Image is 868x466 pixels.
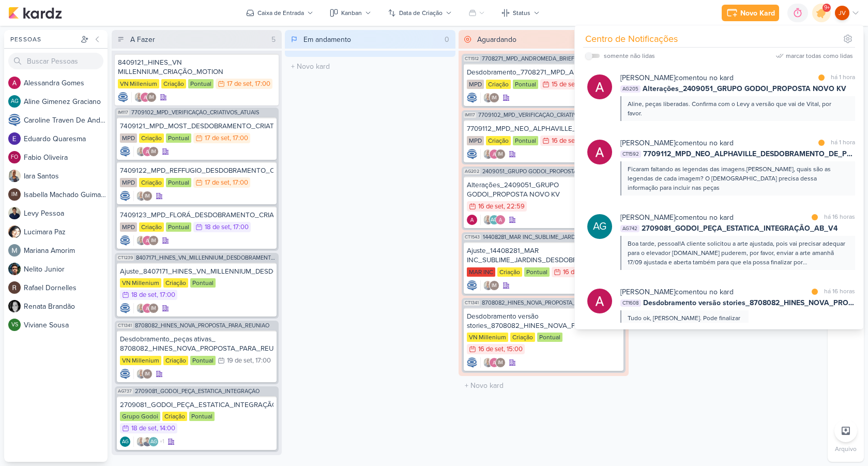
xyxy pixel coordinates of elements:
div: 17 de set [227,81,252,87]
span: CT1592 [620,151,641,158]
img: Iara Santos [136,437,146,447]
img: Iara Santos [483,215,493,225]
div: N e l i t o J u n i o r [24,264,108,275]
span: +1 [159,438,164,446]
img: Alessandra Gomes [489,357,499,368]
div: VN Millenium [467,333,508,342]
div: Criador(a): Caroline Traven De Andrade [120,235,130,246]
img: Renata Brandão [8,300,21,312]
div: 18 de set [131,425,157,432]
span: CT1608 [620,299,641,307]
div: Colaboradores: Iara Santos, Alessandra Gomes, Isabella Machado Guimarães [480,149,506,159]
div: L u c i m a r a P a z [24,227,108,237]
div: marcar todas como lidas [786,51,853,61]
span: IM117 [464,112,476,118]
span: IM117 [117,110,129,115]
span: AG205 [620,85,641,93]
div: Colaboradores: Iara Santos, Isabella Machado Guimarães [133,191,153,201]
span: CT1341 [117,323,133,328]
img: Iara Santos [483,93,493,103]
div: Pessoas [8,35,79,44]
p: IM [11,192,18,198]
div: Isabella Machado Guimarães [495,149,506,159]
img: Iara Santos [8,170,21,182]
div: Pontual [166,133,191,143]
div: Colaboradores: Iara Santos, Alessandra Gomes, Isabella Machado Guimarães [480,357,506,368]
div: Isabella Machado Guimarães [489,93,499,103]
img: Iara Santos [483,357,493,368]
img: Iara Santos [136,191,146,201]
div: comentou no kard [620,212,734,223]
div: Colaboradores: Iara Santos, Isabella Machado Guimarães [133,369,153,379]
img: Mariana Amorim [8,244,21,257]
div: Aline Gimenez Graciano [489,215,499,225]
div: Colaboradores: Iara Santos, Isabella Machado Guimarães [480,93,499,103]
span: 9+ [824,4,830,12]
div: Criador(a): Caroline Traven De Andrade [118,92,128,102]
button: Novo Kard [722,5,779,21]
div: Isabella Machado Guimarães [142,369,153,379]
img: Nelito Junior [8,263,21,275]
div: Pontual [166,178,191,187]
div: Colaboradores: Iara Santos, Aline Gimenez Graciano, Alessandra Gomes [480,215,506,225]
div: há 16 horas [824,287,855,297]
b: [PERSON_NAME] [620,139,675,147]
div: C a r o l i n e T r a v e n D e A n d r a d e [24,115,108,126]
div: VN Millenium [118,79,159,88]
div: Isabella Machado Guimarães [142,191,153,201]
div: Centro de Notificações [585,32,678,46]
div: Criação [139,133,164,143]
div: , 15:00 [504,346,523,353]
img: Eduardo Quaresma [8,132,21,145]
div: Criador(a): Caroline Traven De Andrade [467,357,477,368]
div: MPD [467,136,484,145]
div: Isabella Machado Guimarães [148,303,159,313]
img: Iara Santos [136,303,146,313]
div: Desdobramento_peças ativas_ 8708082_HINES_NOVA_PROPOSTA_PARA_REUNIAO [120,335,273,353]
input: Buscar Pessoas [8,53,103,69]
div: , 17:00 [230,179,248,186]
span: CT1543 [464,234,481,240]
div: Novo Kard [740,8,775,19]
div: MAR INC [467,267,495,277]
div: Pontual [190,356,216,365]
div: A l e s s a n d r a G o m e s [24,78,108,88]
p: FO [11,155,18,160]
span: 7709102_MPD_VERIFICAÇÃO_CRIATIVOS_ATUAIS [131,110,259,115]
div: 16 de set [478,203,504,210]
span: 7708271_MPD_ANDROMEDA_BRIEFING_PEÇAS_NOVO_KV_LANÇAMENTO [482,56,623,62]
div: Criador(a): Aline Gimenez Graciano [120,437,130,447]
span: Alterações_2409051_GRUPO GODOI_PROPOSTA NOVO KV [643,83,846,94]
img: Alessandra Gomes [467,215,477,225]
div: Viviane Sousa [8,319,21,331]
div: R e n a t a B r a n d ã o [24,301,108,312]
img: Iara Santos [136,235,146,246]
div: Grupo Godoi [120,412,160,421]
div: Isabella Machado Guimarães [8,188,21,201]
div: Criador(a): Alessandra Gomes [467,215,477,225]
div: Aline Gimenez Graciano [120,437,130,447]
div: Colaboradores: Iara Santos, Alessandra Gomes, Isabella Machado Guimarães [133,146,159,157]
img: Alessandra Gomes [587,140,612,164]
span: 14408281_MAR INC_SUBLIME_JARDINS_DESDOBRAMENTO_PEÇAS_META_ADS [483,234,623,240]
img: Iara Santos [483,149,493,159]
div: 15 de set [552,81,577,88]
div: Joney Viana [835,6,849,20]
div: Isabella Machado Guimarães [148,235,159,246]
span: 8407171_HINES_VN_MILLENNIUM_DESDOBRAMENTO_DE_PEÇAS_V1 [136,255,277,261]
div: Ajuste_8407171_HINES_VN_MILLENNIUM_DESDOBRAMENTO_DE_PEÇAS_V4 [120,267,273,276]
p: IM [149,95,154,100]
div: Aline Gimenez Graciano [8,95,21,108]
div: Criação [162,412,187,421]
div: 5 [267,34,280,45]
img: Iara Santos [136,369,146,379]
span: 8708082_HINES_NOVA_PROPOSTA_PARA_REUNIAO [482,300,616,306]
img: Alessandra Gomes [142,303,153,313]
div: Pontual [513,80,538,89]
div: 7709112_MPD_NEO_ALPHAVILLE_DESDOBRAMENTO_DE_PEÇAS [467,124,620,133]
span: 8708082_HINES_NOVA_PROPOSTA_PARA_REUNIAO [135,323,269,328]
p: AG [11,99,19,104]
div: comentou no kard [620,287,734,297]
div: Isabella Machado Guimarães [148,146,159,157]
img: Caroline Traven De Andrade [467,149,477,159]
